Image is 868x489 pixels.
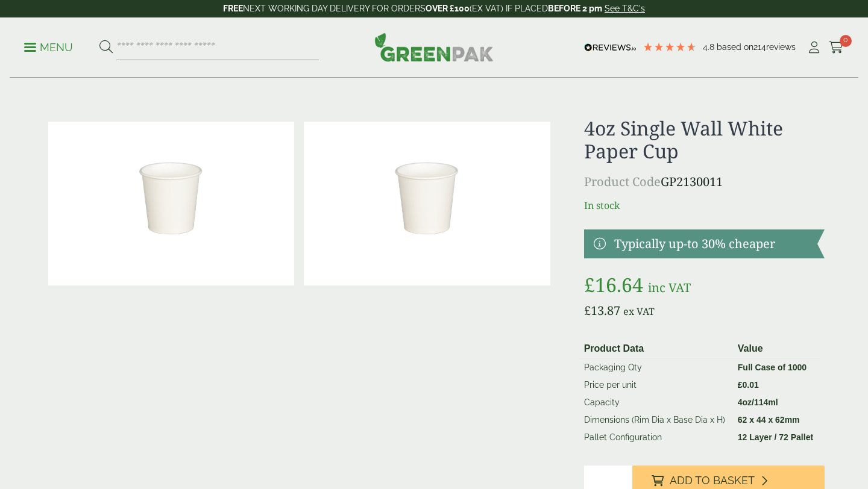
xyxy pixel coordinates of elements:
[579,376,733,394] td: Price per unit
[584,173,825,191] p: GP2130011
[579,429,733,446] td: Pallet Configuration
[579,339,733,359] th: Product Data
[766,42,796,52] span: reviews
[584,43,637,52] img: REVIEWS.io
[584,272,643,297] bdi: 16.64
[829,39,844,57] a: 0
[753,42,766,52] span: 214
[48,122,294,285] img: 4oz Single Wall White Paper Cup 0
[579,411,733,429] td: Dimensions (Rim Dia x Base Dia x H)
[304,122,550,285] img: 4oz Single Wall White Paper Cup Full Case Of 0
[584,173,661,190] span: Product Code
[426,4,470,13] strong: OVER £100
[623,305,655,318] span: ex VAT
[24,40,73,55] p: Menu
[223,4,243,13] strong: FREE
[584,198,825,213] p: In stock
[605,4,645,13] a: See T&C's
[703,42,717,52] span: 4.8
[738,380,743,390] span: £
[579,358,733,376] td: Packaging Qty
[24,40,73,52] a: Menu
[738,397,778,407] strong: 4oz/114ml
[584,302,591,319] span: £
[584,272,595,297] span: £
[584,117,825,163] h1: 4oz Single Wall White Paper Cup
[548,4,602,13] strong: BEFORE 2 pm
[738,363,807,372] strong: Full Case of 1000
[717,42,753,52] span: Based on
[648,279,691,296] span: inc VAT
[738,415,800,425] strong: 62 x 44 x 62mm
[643,42,697,52] div: 4.79 Stars
[738,432,813,442] strong: 12 Layer / 72 Pallet
[829,42,844,54] i: Cart
[840,35,852,47] span: 0
[579,394,733,411] td: Capacity
[738,380,759,390] bdi: 0.01
[374,33,494,61] img: GreenPak Supplies
[670,474,755,487] span: Add to Basket
[584,302,620,319] bdi: 13.87
[807,42,822,54] i: My Account
[733,339,820,359] th: Value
